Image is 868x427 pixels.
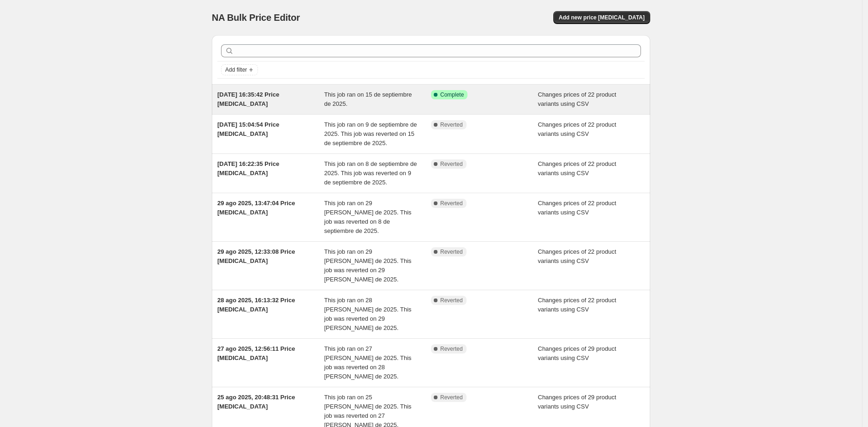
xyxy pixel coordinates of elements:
button: Add new price [MEDICAL_DATA] [553,11,650,24]
span: 29 ago 2025, 12:33:08 Price [MEDICAL_DATA] [217,248,295,264]
span: Reverted [440,200,463,207]
span: Reverted [440,248,463,256]
span: This job ran on 29 [PERSON_NAME] de 2025. This job was reverted on 29 [PERSON_NAME] de 2025. [324,248,412,283]
span: 28 ago 2025, 16:13:32 Price [MEDICAL_DATA] [217,297,295,313]
button: Add filter [221,64,258,75]
span: Add filter [225,66,247,73]
span: Changes prices of 22 product variants using CSV [538,91,617,107]
span: Reverted [440,394,463,401]
span: [DATE] 16:22:35 Price [MEDICAL_DATA] [217,160,279,177]
span: Changes prices of 22 product variants using CSV [538,248,617,264]
span: Changes prices of 29 product variants using CSV [538,345,617,361]
span: Changes prices of 22 product variants using CSV [538,121,617,137]
span: This job ran on 9 de septiembre de 2025. This job was reverted on 15 de septiembre de 2025. [324,121,417,146]
span: [DATE] 15:04:54 Price [MEDICAL_DATA] [217,121,279,137]
span: 25 ago 2025, 20:48:31 Price [MEDICAL_DATA] [217,394,295,410]
span: Changes prices of 29 product variants using CSV [538,394,617,410]
span: Add new price [MEDICAL_DATA] [559,14,645,21]
span: Changes prices of 22 product variants using CSV [538,200,617,216]
span: Changes prices of 22 product variants using CSV [538,160,617,177]
span: Changes prices of 22 product variants using CSV [538,297,617,313]
span: Reverted [440,121,463,128]
span: [DATE] 16:35:42 Price [MEDICAL_DATA] [217,91,279,107]
span: 29 ago 2025, 13:47:04 Price [MEDICAL_DATA] [217,200,295,216]
span: Reverted [440,345,463,353]
span: This job ran on 28 [PERSON_NAME] de 2025. This job was reverted on 29 [PERSON_NAME] de 2025. [324,297,412,331]
span: NA Bulk Price Editor [212,12,300,23]
span: Complete [440,91,464,98]
span: Reverted [440,160,463,168]
span: This job ran on 8 de septiembre de 2025. This job was reverted on 9 de septiembre de 2025. [324,160,417,186]
span: 27 ago 2025, 12:56:11 Price [MEDICAL_DATA] [217,345,295,361]
span: This job ran on 15 de septiembre de 2025. [324,91,412,107]
span: This job ran on 27 [PERSON_NAME] de 2025. This job was reverted on 28 [PERSON_NAME] de 2025. [324,345,412,380]
span: This job ran on 29 [PERSON_NAME] de 2025. This job was reverted on 8 de septiembre de 2025. [324,200,412,234]
span: Reverted [440,297,463,304]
